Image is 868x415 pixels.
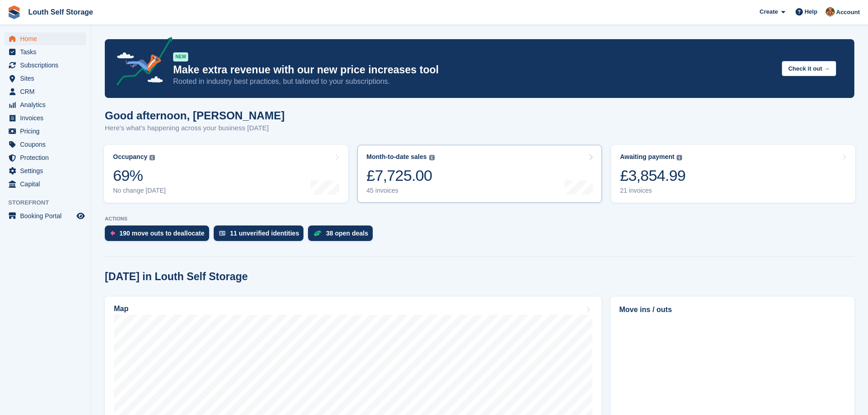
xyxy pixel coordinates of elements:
[5,178,86,190] a: menu
[20,164,75,177] span: Settings
[5,112,86,124] a: menu
[620,187,686,195] div: 21 invoices
[173,63,775,77] p: Make extra revenue with our new price increases tool
[20,210,75,222] span: Booking Portal
[8,198,91,207] span: Storefront
[313,230,321,236] img: deal-1b604bf984904fb50ccaf53a9ad4b4a5d6e5aea283cecdc64d6e3604feb123c2.svg
[366,153,426,161] div: Month-to-date sales
[620,166,686,185] div: £3,854.99
[5,98,86,111] a: menu
[5,125,86,138] a: menu
[75,210,86,221] a: Preview store
[5,46,86,58] a: menu
[20,151,75,164] span: Protection
[173,52,188,61] div: NEW
[20,59,75,72] span: Subscriptions
[25,5,97,20] a: Louth Self Storage
[326,230,368,237] div: 38 open deals
[105,123,285,133] p: Here's what's happening across your business [DATE]
[105,225,214,246] a: 190 move outs to deallocate
[826,7,835,16] img: Andy Smith
[5,151,86,164] a: menu
[677,155,682,160] img: icon-info-grey-7440780725fd019a000dd9b08b2336e03edf1995a4989e88bcd33f0948082b44.svg
[20,46,75,58] span: Tasks
[20,178,75,190] span: Capital
[20,112,75,124] span: Invoices
[366,187,434,195] div: 45 invoices
[20,32,75,45] span: Home
[20,72,75,85] span: Sites
[113,187,166,195] div: No change [DATE]
[219,231,226,236] img: verify_identity-adf6edd0f0f0b5bbfe63781bf79b02c33cf7c696d77639b501bdc392416b5a36.svg
[836,8,860,17] span: Account
[7,5,21,19] img: stora-icon-8386f47178a22dfd0bd8f6a31ec36ba5ce8667c1dd55bd0f319d3a0aa187defe.svg
[357,145,601,203] a: Month-to-date sales £7,725.00 45 invoices
[805,7,817,16] span: Help
[5,210,86,222] a: menu
[308,225,377,246] a: 38 open deals
[619,304,846,315] h2: Move ins / outs
[20,85,75,98] span: CRM
[173,77,775,87] p: Rooted in industry best practices, but tailored to your subscriptions.
[104,145,348,203] a: Occupancy 69% No change [DATE]
[105,271,248,283] h2: [DATE] in Louth Self Storage
[5,59,86,72] a: menu
[429,155,435,160] img: icon-info-grey-7440780725fd019a000dd9b08b2336e03edf1995a4989e88bcd33f0948082b44.svg
[5,85,86,98] a: menu
[5,164,86,177] a: menu
[230,230,299,237] div: 11 unverified identities
[110,231,115,236] img: move_outs_to_deallocate_icon-f764333ba52eb49d3ac5e1228854f67142a1ed5810a6f6cc68b1a99e826820c5.svg
[782,61,836,76] button: Check it out →
[109,37,173,89] img: price-adjustments-announcement-icon-8257ccfd72463d97f412b2fc003d46551f7dbcb40ab6d574587a9cd5c0d94...
[105,109,285,122] h1: Good afternoon, [PERSON_NAME]
[366,166,434,185] div: £7,725.00
[114,305,128,313] h2: Map
[620,153,675,161] div: Awaiting payment
[149,155,155,160] img: icon-info-grey-7440780725fd019a000dd9b08b2336e03edf1995a4989e88bcd33f0948082b44.svg
[20,138,75,151] span: Coupons
[113,153,147,161] div: Occupancy
[611,145,855,203] a: Awaiting payment £3,854.99 21 invoices
[105,216,854,222] p: ACTIONS
[119,230,205,237] div: 190 move outs to deallocate
[5,72,86,85] a: menu
[20,125,75,138] span: Pricing
[113,166,166,185] div: 69%
[5,32,86,45] a: menu
[20,98,75,111] span: Analytics
[5,138,86,151] a: menu
[214,225,308,246] a: 11 unverified identities
[760,7,778,16] span: Create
